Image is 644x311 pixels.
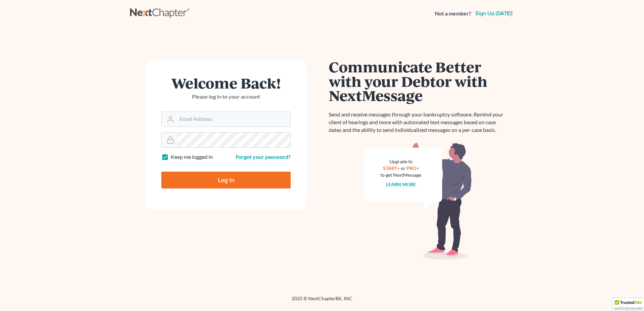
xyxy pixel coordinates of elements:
[177,112,290,127] input: Email Address
[401,165,406,171] span: or
[474,11,514,16] a: Sign up [DATE]!
[407,165,419,171] a: PRO+
[236,153,291,160] a: Forgot your password?
[161,76,291,90] h1: Welcome Back!
[171,153,213,161] label: Keep me logged in
[380,158,422,165] div: Upgrade to
[130,295,514,307] div: 2025 © NextChapterBK, INC
[161,172,291,188] input: Log In
[329,60,507,103] h1: Communicate Better with your Debtor with NextMessage
[435,10,471,18] strong: Not a member?
[161,93,291,101] p: Please log in to your account
[380,172,422,178] div: to get NextMessage.
[386,181,416,187] a: Learn more
[383,165,400,171] a: START+
[364,142,472,260] img: nextmessage_bg-59042aed3d76b12b5cd301f8e5b87938c9018125f34e5fa2b7a6b67550977c72.svg
[613,298,644,311] div: TrustedSite Certified
[329,111,507,134] p: Send and receive messages through your bankruptcy software. Remind your client of hearings and mo...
